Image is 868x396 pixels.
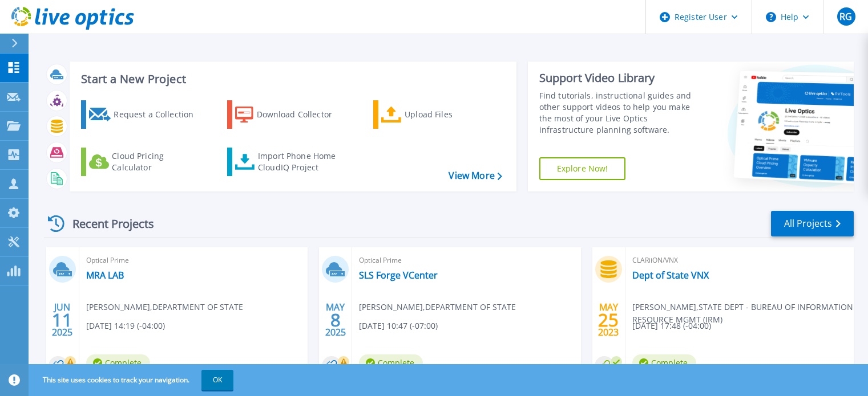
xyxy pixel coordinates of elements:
span: CLARiiON/VNX [632,254,847,267]
span: Optical Prime [359,254,574,267]
div: JUN 2025 [51,299,73,341]
div: Recent Projects [44,210,169,238]
a: Request a Collection [81,100,208,129]
a: Download Collector [227,100,354,129]
span: 11 [52,315,72,325]
div: MAY 2023 [597,299,619,341]
span: [DATE] 17:48 (-04:00) [632,320,711,332]
span: [DATE] 10:47 (-07:00) [359,320,438,332]
button: OK [201,370,233,390]
span: 25 [598,315,619,325]
span: [DATE] 14:19 (-04:00) [86,320,165,332]
span: This site uses cookies to track your navigation. [31,370,233,390]
span: 8 [330,315,341,325]
div: Find tutorials, instructional guides and other support videos to help you make the most of your L... [539,90,703,136]
div: Import Phone Home CloudIQ Project [258,150,347,173]
span: [PERSON_NAME] , STATE DEPT - BUREAU OF INFORMATION RESOURCE MGMT (IRM) [632,301,854,326]
a: Upload Files [373,100,500,129]
span: Optical Prime [86,254,301,267]
a: View More [449,170,502,181]
a: Cloud Pricing Calculator [81,148,208,176]
div: Upload Files [405,103,496,126]
a: MRA LAB [86,270,124,281]
div: Request a Collection [114,103,205,126]
div: Support Video Library [539,71,703,85]
span: Complete [632,354,696,371]
a: Explore Now! [539,157,626,180]
span: Complete [86,354,150,371]
span: RG [839,12,852,21]
h3: Start a New Project [81,73,502,85]
div: MAY 2025 [325,299,346,341]
div: Download Collector [257,103,348,126]
a: All Projects [771,211,854,236]
span: [PERSON_NAME] , DEPARTMENT OF STATE [86,301,243,313]
span: Complete [359,354,423,371]
div: Cloud Pricing Calculator [112,150,203,173]
a: Dept of State VNX [632,270,709,281]
a: SLS Forge VCenter [359,270,438,281]
span: [PERSON_NAME] , DEPARTMENT OF STATE [359,301,516,313]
